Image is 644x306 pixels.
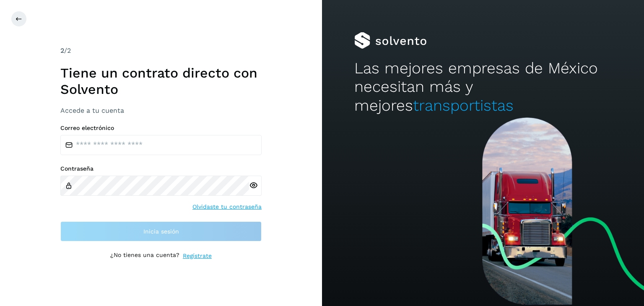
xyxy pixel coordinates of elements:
[183,252,212,260] a: Regístrate
[60,106,262,114] h3: Accede a tu cuenta
[60,65,262,97] h1: Tiene un contrato directo con Solvento
[60,47,64,54] span: 2
[354,59,612,115] h2: Las mejores empresas de México necesitan más y mejores
[60,165,262,172] label: Contraseña
[192,202,262,211] a: Olvidaste tu contraseña
[60,124,262,132] label: Correo electrónico
[110,252,179,260] p: ¿No tienes una cuenta?
[60,46,262,56] div: /2
[413,96,514,114] span: transportistas
[143,228,179,234] span: Inicia sesión
[60,221,262,241] button: Inicia sesión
